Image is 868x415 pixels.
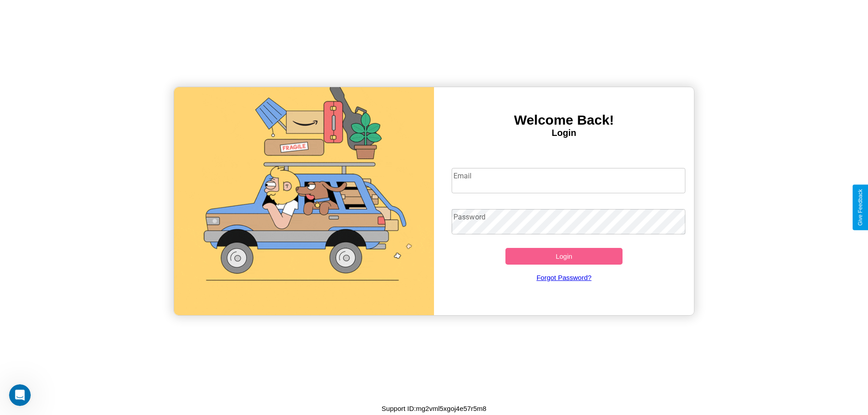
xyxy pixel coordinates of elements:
h3: Welcome Back! [434,112,694,128]
p: Support ID: mg2vml5xgoj4e57r5m8 [382,402,486,415]
a: Forgot Password? [447,265,681,290]
img: gif [174,87,434,315]
button: Login [505,248,623,265]
div: Give Feedback [857,189,863,226]
iframe: Intercom live chat [9,384,31,406]
h4: Login [434,128,694,138]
